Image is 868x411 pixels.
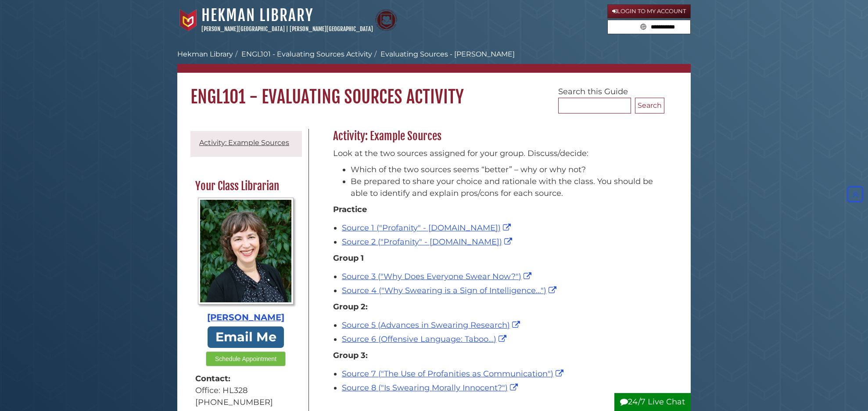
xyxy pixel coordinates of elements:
[375,9,397,31] img: Calvin Theological Seminary
[290,25,373,32] a: [PERSON_NAME][GEOGRAPHIC_DATA]
[201,6,313,25] a: Hekman Library
[372,49,515,60] li: Evaluating Sources - [PERSON_NAME]
[333,148,660,159] p: Look at the two sources assigned for your group. Discuss/decide:
[351,176,660,199] li: Be prepared to share your choice and rationale with the class. You should be able to identify and...
[208,326,284,348] a: Email Me
[286,25,288,32] span: |
[199,138,289,147] a: Activity: Example Sources
[351,164,660,176] li: Which of the two sources seems “better” – why or why not?
[342,369,566,379] a: Source 7 ("The Use of Profanities as Communication")
[342,223,513,233] a: Source 1 ("Profanity" - [DOMAIN_NAME])
[342,272,534,281] a: Source 3 ("Why Does Everyone Swear Now?")
[607,4,691,18] a: Login to My Account
[342,320,522,330] a: Source 5 (Advances in Swearing Research)
[607,20,691,35] form: Search library guides, policies, and FAQs.
[638,20,649,32] button: Search
[206,351,286,366] button: Schedule Appointment
[177,73,691,108] h1: ENGL101 - Evaluating Sources Activity
[342,286,559,295] a: Source 4 ("Why Swearing is a Sign of Intelligence...")
[614,393,691,411] button: 24/7 Live Chat
[195,385,296,397] div: Office: HL328
[333,351,368,360] strong: Group 3:
[195,311,296,324] div: [PERSON_NAME]
[342,334,509,344] a: Source 6 (Offensive Language: Taboo...)
[329,129,664,143] h2: Activity: Example Sources
[177,49,691,73] nav: breadcrumb
[635,98,664,113] button: Search
[191,179,301,193] h2: Your Class Librarian
[342,383,520,393] a: Source 8 ("Is Swearing Morally Innocent?")
[201,25,285,32] a: [PERSON_NAME][GEOGRAPHIC_DATA]
[177,9,199,31] img: Calvin University
[333,302,368,312] strong: Group 2:
[195,198,296,324] a: Profile Photo [PERSON_NAME]
[177,50,233,58] a: Hekman Library
[333,253,364,263] strong: Group 1
[195,373,296,385] strong: Contact:
[195,397,296,408] div: [PHONE_NUMBER]
[333,205,367,214] strong: Practice
[342,237,514,247] a: Source 2 ("Profanity" - [DOMAIN_NAME])
[241,50,372,58] a: ENGL101 - Evaluating Sources Activity
[845,190,866,199] a: Back to Top
[198,198,294,305] img: Profile Photo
